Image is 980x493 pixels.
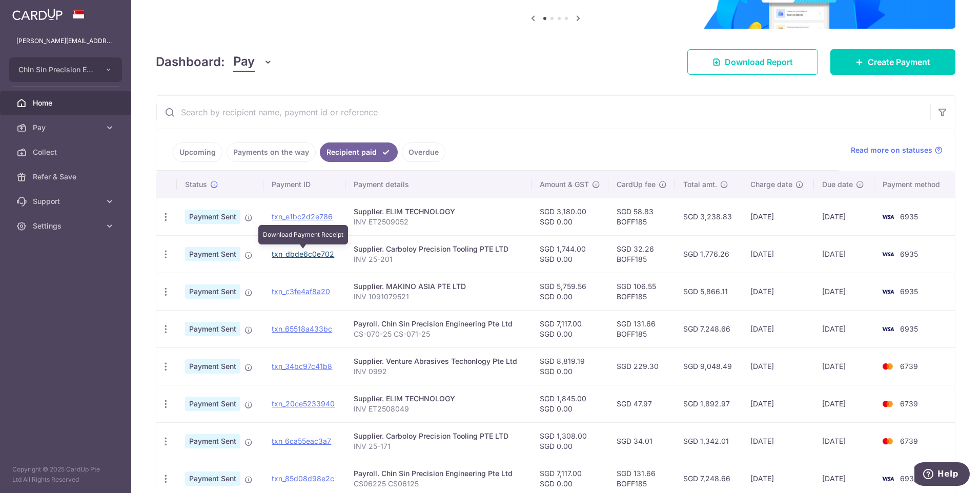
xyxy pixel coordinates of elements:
[742,235,814,273] td: [DATE]
[877,398,898,410] img: Bank Card
[185,397,240,411] span: Payment Sent
[227,142,316,162] a: Payments on the way
[742,310,814,347] td: [DATE]
[532,198,608,235] td: SGD 3,180.00 SGD 0.00
[675,273,742,310] td: SGD 5,866.11
[173,142,222,162] a: Upcoming
[354,254,523,264] p: INV 25-201
[675,422,742,460] td: SGD 1,342.01
[608,422,675,460] td: SGD 34.01
[877,435,898,447] img: Bank Card
[354,366,523,377] p: INV 0992
[608,310,675,347] td: SGD 131.66 BOFF185
[608,235,675,273] td: SGD 32.26 BOFF185
[354,292,523,302] p: INV 1091079521
[877,473,898,485] img: Bank Card
[156,53,225,71] h4: Dashboard:
[814,310,874,347] td: [DATE]
[354,329,523,339] p: CS-070-25 CS-071-25
[33,196,100,207] span: Support
[608,273,675,310] td: SGD 106.55 BOFF185
[814,235,874,273] td: [DATE]
[345,171,531,198] th: Payment details
[33,221,100,231] span: Settings
[33,98,100,108] span: Home
[532,347,608,385] td: SGD 8,819.19 SGD 0.00
[851,145,932,155] span: Read more on statuses
[272,474,334,483] a: txn_85d08d98e2c
[750,179,792,190] span: Charge date
[272,362,332,371] a: txn_34bc97c41b8
[877,360,898,373] img: Bank Card
[914,462,970,488] iframe: Opens a widget where you can find more information
[33,172,100,182] span: Refer & Save
[354,244,523,254] div: Supplier. Carboloy Precision Tooling PTE LTD
[354,281,523,292] div: Supplier. MAKINO ASIA PTE LTD
[900,362,918,371] span: 6739
[877,211,898,223] img: Bank Card
[814,385,874,422] td: [DATE]
[354,431,523,441] div: Supplier. Carboloy Precision Tooling PTE LTD
[868,56,930,68] span: Create Payment
[617,179,656,190] span: CardUp fee
[900,250,918,258] span: 6935
[185,434,240,448] span: Payment Sent
[18,65,94,75] span: Chin Sin Precision Engineering Pte Ltd
[354,468,523,479] div: Payroll. Chin Sin Precision Engineering Pte Ltd
[258,225,348,244] div: Download Payment Receipt
[877,248,898,260] img: Bank Card
[814,273,874,310] td: [DATE]
[272,212,333,221] a: txn_e1bc2d2e786
[354,394,523,404] div: Supplier. ELIM TECHNOLOGY
[33,147,100,157] span: Collect
[687,49,818,75] a: Download Report
[16,36,115,46] p: [PERSON_NAME][EMAIL_ADDRESS][DOMAIN_NAME]
[814,198,874,235] td: [DATE]
[877,285,898,298] img: Bank Card
[233,52,255,72] span: Pay
[540,179,589,190] span: Amount & GST
[532,385,608,422] td: SGD 1,845.00 SGD 0.00
[675,235,742,273] td: SGD 1,776.26
[675,198,742,235] td: SGD 3,238.83
[675,385,742,422] td: SGD 1,892.97
[900,474,918,483] span: 6935
[532,310,608,347] td: SGD 7,117.00 SGD 0.00
[608,198,675,235] td: SGD 58.83 BOFF185
[354,356,523,366] div: Supplier. Venture Abrasives Techonlogy Pte Ltd
[263,171,345,198] th: Payment ID
[900,399,918,408] span: 6739
[851,145,943,155] a: Read more on statuses
[354,479,523,489] p: CS06225 CS06125
[354,319,523,329] div: Payroll. Chin Sin Precision Engineering Pte Ltd
[877,323,898,335] img: Bank Card
[12,8,63,20] img: CardUp
[900,324,918,333] span: 6935
[185,179,207,190] span: Status
[156,96,930,129] input: Search by recipient name, payment id or reference
[185,322,240,336] span: Payment Sent
[683,179,717,190] span: Total amt.
[814,347,874,385] td: [DATE]
[272,287,330,296] a: txn_c3fe4af8a20
[742,347,814,385] td: [DATE]
[272,324,332,333] a: txn_65518a433bc
[272,437,331,445] a: txn_6ca55eac3a7
[185,471,240,486] span: Payment Sent
[822,179,853,190] span: Due date
[675,347,742,385] td: SGD 9,048.49
[874,171,955,198] th: Payment method
[33,122,100,133] span: Pay
[742,385,814,422] td: [DATE]
[532,273,608,310] td: SGD 5,759.56 SGD 0.00
[532,422,608,460] td: SGD 1,308.00 SGD 0.00
[675,310,742,347] td: SGD 7,248.66
[272,250,334,258] a: txn_dbde6c0e702
[742,422,814,460] td: [DATE]
[354,404,523,414] p: INV ET2508049
[185,359,240,374] span: Payment Sent
[185,210,240,224] span: Payment Sent
[900,287,918,296] span: 6935
[725,56,793,68] span: Download Report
